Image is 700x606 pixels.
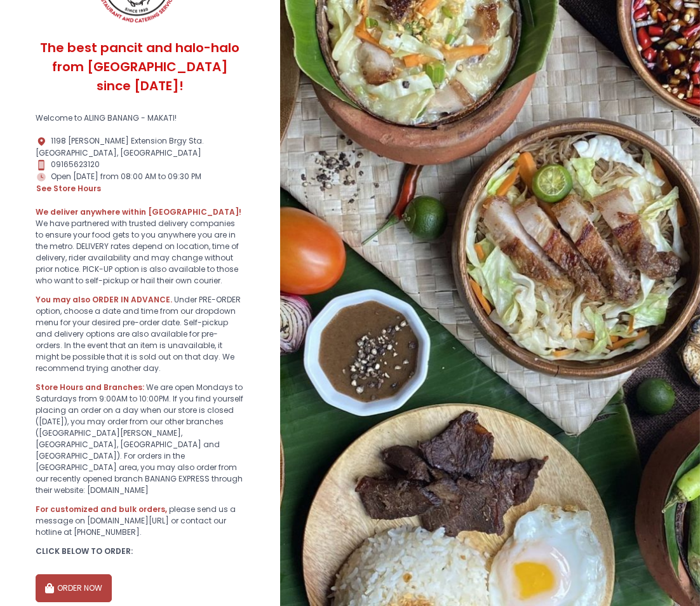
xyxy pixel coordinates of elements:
div: CLICK BELOW TO ORDER: [36,546,245,557]
b: You may also ORDER IN ADVANCE. [36,294,172,305]
b: For customized and bulk orders, [36,504,167,515]
b: Store Hours and Branches: [36,382,144,393]
div: Open [DATE] from 08:00 AM to 09:30 PM [36,171,245,196]
b: We deliver anywhere within [GEOGRAPHIC_DATA]! [36,206,241,217]
div: Welcome to ALING BANANG - MAKATI! [36,112,245,124]
div: Under PRE-ORDER option, choose a date and time from our dropdown menu for your desired pre-order ... [36,294,245,374]
button: see store hours [36,182,102,195]
div: 1198 [PERSON_NAME] Extension Brgy Sta. [GEOGRAPHIC_DATA], [GEOGRAPHIC_DATA] [36,135,245,159]
div: We are open Mondays to Saturdays from 9:00AM to 10:00PM. If you find yourself placing an order on... [36,382,245,496]
div: 09165623120 [36,159,245,171]
button: ORDER NOW [36,574,112,602]
div: We have partnered with trusted delivery companies to ensure your food gets to you anywhere you ar... [36,206,245,286]
div: please send us a message on [DOMAIN_NAME][URL] or contact our hotline at [PHONE_NUMBER]. [36,504,245,538]
div: The best pancit and halo-halo from [GEOGRAPHIC_DATA] since [DATE]! [36,29,245,105]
